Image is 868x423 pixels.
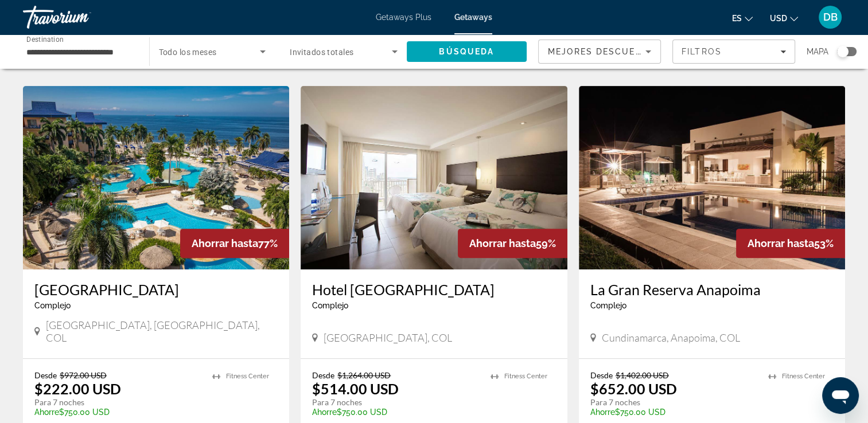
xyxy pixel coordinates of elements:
[34,301,71,310] span: Complejo
[736,229,845,258] div: 53%
[312,408,337,417] span: Ahorre
[312,370,334,380] span: Desde
[46,319,278,344] span: [GEOGRAPHIC_DATA], [GEOGRAPHIC_DATA], COL
[26,45,134,59] input: Select destination
[34,408,59,417] span: Ahorre
[312,281,555,298] a: Hotel [GEOGRAPHIC_DATA]
[34,370,57,380] span: Desde
[34,281,278,298] a: [GEOGRAPHIC_DATA]
[782,373,825,380] span: Fitness Center
[324,331,452,344] span: [GEOGRAPHIC_DATA], COL
[34,380,121,397] p: $222.00 USD
[301,86,567,269] img: Hotel Capilla del Mar
[682,47,722,56] span: Filtros
[60,370,107,380] span: $972.00 USD
[590,397,757,408] p: Para 7 noches
[23,2,138,32] a: Travorium
[548,45,651,58] mat-select: Sort by
[590,370,613,380] span: Desde
[458,229,567,258] div: 59%
[312,397,478,408] p: Para 7 noches
[548,47,663,56] span: Mejores descuentos
[579,86,845,269] img: La Gran Reserva Anapoima
[590,281,834,298] a: La Gran Reserva Anapoima
[590,380,677,397] p: $652.00 USD
[226,373,269,380] span: Fitness Center
[180,229,289,258] div: 77%
[807,44,828,60] span: Mapa
[590,301,626,310] span: Complejo
[34,397,201,408] p: Para 7 noches
[732,10,753,26] button: Change language
[469,237,536,249] span: Ahorrar hasta
[823,11,838,23] span: DB
[23,86,289,269] img: Zuana Beach Resort
[590,408,757,417] p: $750.00 USD
[312,408,478,417] p: $750.00 USD
[504,373,547,380] span: Fitness Center
[407,41,527,62] button: Search
[770,14,787,23] span: USD
[290,48,353,57] span: Invitados totales
[454,13,492,22] a: Getaways
[770,10,798,26] button: Change currency
[337,370,391,380] span: $1,264.00 USD
[312,301,348,310] span: Complejo
[602,331,740,344] span: Cundinamarca, Anapoima, COL
[376,13,431,22] a: Getaways Plus
[672,40,795,64] button: Filters
[590,408,615,417] span: Ahorre
[616,370,669,380] span: $1,402.00 USD
[192,237,258,249] span: Ahorrar hasta
[26,35,64,43] span: Destination
[312,380,399,397] p: $514.00 USD
[34,408,201,417] p: $750.00 USD
[822,377,859,414] iframe: Botón para iniciar la ventana de mensajería
[159,48,217,57] span: Todo los meses
[439,47,494,56] span: Búsqueda
[815,5,845,29] button: User Menu
[748,237,814,249] span: Ahorrar hasta
[732,14,742,23] span: es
